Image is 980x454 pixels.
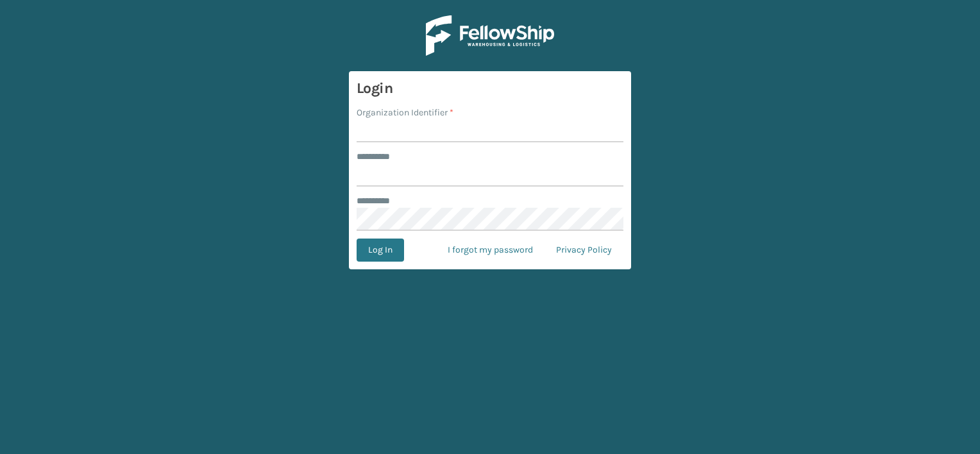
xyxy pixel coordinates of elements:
[357,79,623,98] h3: Login
[426,15,554,56] img: Logo
[357,106,453,119] label: Organization Identifier
[357,239,404,262] button: Log In
[545,239,623,262] a: Privacy Policy
[436,239,545,262] a: I forgot my password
